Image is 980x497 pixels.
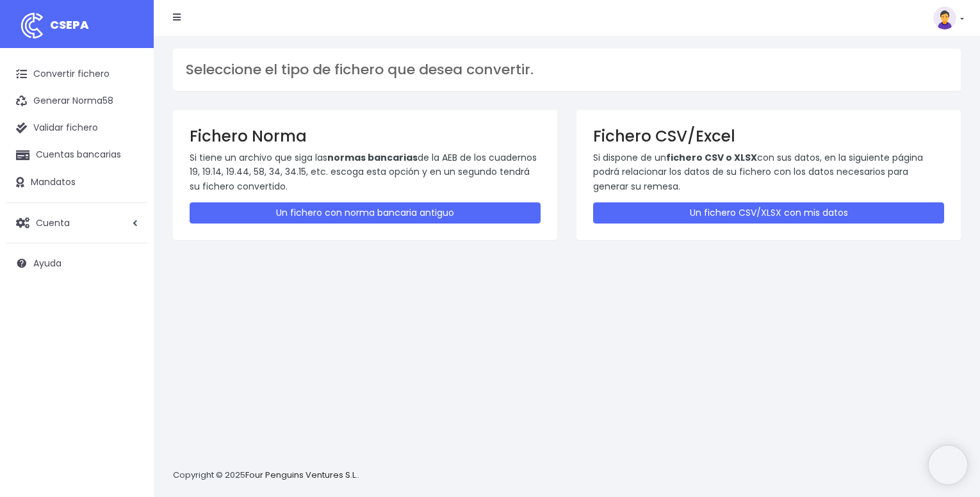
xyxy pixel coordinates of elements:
a: Cuenta [6,209,147,236]
h3: Fichero Norma [190,127,541,145]
strong: normas bancarias [327,151,418,164]
a: Un fichero con norma bancaria antiguo [190,202,541,224]
a: Un fichero CSV/XLSX con mis datos [593,202,944,224]
img: profile [933,6,956,29]
p: Si tiene un archivo que siga las de la AEB de los cuadernos 19, 19.14, 19.44, 58, 34, 34.15, etc.... [190,151,541,193]
h3: Fichero CSV/Excel [593,127,944,145]
span: Ayuda [33,257,61,270]
span: CSEPA [50,17,89,33]
h3: Seleccione el tipo de fichero que desea convertir. [186,61,948,78]
a: Four Penguins Ventures S.L. [245,469,357,481]
p: Si dispone de un con sus datos, en la siguiente página podrá relacionar los datos de su fichero c... [593,151,944,193]
span: Cuenta [36,216,70,229]
a: Validar fichero [6,115,147,142]
a: Convertir fichero [6,61,147,88]
a: Ayuda [6,250,147,277]
strong: fichero CSV o XLSX [666,151,757,164]
a: Cuentas bancarias [6,142,147,168]
img: logo [16,10,48,42]
a: Generar Norma58 [6,88,147,115]
p: Copyright © 2025 . [173,469,359,482]
a: Mandatos [6,169,147,196]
